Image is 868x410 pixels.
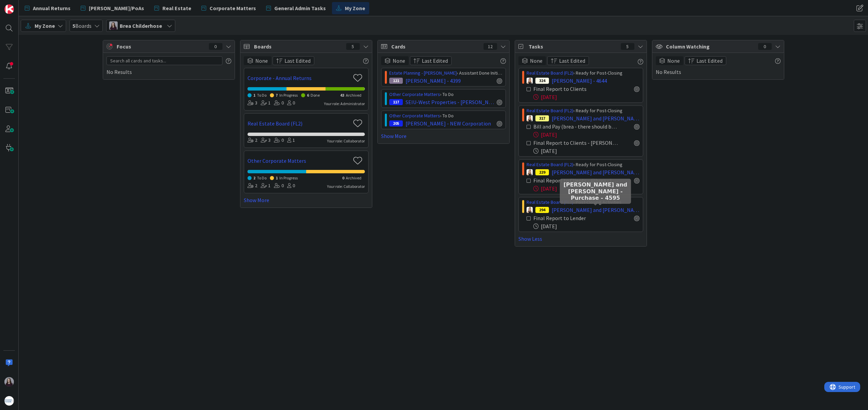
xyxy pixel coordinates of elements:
a: Other Corporate Matters [389,91,440,97]
span: Focus [117,42,203,51]
span: Tasks [529,42,617,51]
a: Corporate - Annual Returns [248,74,350,82]
div: Final Report to Clients - @brea - I drafted the report. It just needs to be assembled and emailed... [533,176,619,184]
img: avatar [4,396,14,406]
button: Last Edited [685,56,726,65]
span: Support [14,1,31,9]
span: 1 [253,93,255,98]
a: Annual Returns [21,2,75,14]
div: Your role: Administrator [324,101,365,107]
div: 0 [274,99,284,107]
a: Real Estate Board (FL2) [248,119,350,128]
span: My Zone [345,4,365,12]
button: Last Edited [410,56,452,65]
input: Search all cards and tasks... [106,56,222,65]
div: 117 [389,99,403,105]
img: DB [527,207,533,213]
span: [PERSON_NAME] and [PERSON_NAME] - Purchase - 4595 [552,206,639,214]
span: [PERSON_NAME] and [PERSON_NAME] - 4511 [552,168,639,176]
img: Visit kanbanzone.com [4,4,14,14]
img: DB [527,115,533,121]
div: [DATE] [533,147,639,155]
div: › Ready for Post-Closing [527,70,639,77]
span: 1 [276,175,278,180]
span: My Zone [35,22,55,30]
a: My Zone [332,2,369,14]
a: [PERSON_NAME]/PoAs [77,2,148,14]
div: 5 [346,43,360,50]
div: Your role: Collaborator [327,183,365,190]
div: 3 [248,99,257,107]
span: [PERSON_NAME] - 4644 [552,77,607,85]
a: Corporate Matters [197,2,260,14]
button: Last Edited [547,56,589,65]
div: Your role: Collaborator [327,138,365,144]
span: SEIU-West Properties - [PERSON_NAME] [406,98,494,106]
a: Other Corporate Matters [248,157,350,165]
div: › Post-Closing Activities [527,199,639,206]
div: 2 [248,137,257,144]
div: 0 [758,43,772,50]
span: Archived [346,175,361,180]
a: Real Estate Board (FL2) [527,70,573,76]
div: 317 [535,115,549,121]
span: [PERSON_NAME] and [PERSON_NAME] - Purchase - 4633 [552,114,639,122]
span: None [530,57,542,65]
div: 0 [287,182,295,190]
span: [PERSON_NAME] - NEW Corporation [406,119,491,128]
div: 1 [261,182,271,190]
a: Real Estate Board (FL2) [527,161,573,168]
span: Last Edited [696,57,723,65]
span: 6 [307,93,309,98]
span: Boards [254,42,343,51]
img: DB [527,169,533,175]
span: [PERSON_NAME]/PoAs [89,4,144,12]
span: Archived [346,93,361,98]
div: 324 [535,78,549,84]
div: Final Report to Clients [533,85,608,93]
h5: [PERSON_NAME] and [PERSON_NAME] - Purchase - 4595 [563,181,628,201]
span: To Do [257,175,267,180]
div: 1 [261,99,271,107]
div: › Ready for Post-Closing [527,161,639,168]
div: 0 [287,99,295,107]
div: › To Do [389,91,502,98]
div: 294 [535,207,549,213]
div: 205 [389,120,403,126]
div: 0 [274,182,284,190]
div: › Assistant Done Initial Prep + Waiting for Lawyer to Review [389,70,502,77]
span: Column Watching [666,42,755,51]
span: 2 [253,175,255,180]
span: None [667,57,680,65]
div: 2 [248,182,257,190]
span: General Admin Tasks [274,4,326,12]
span: Boards [73,22,92,30]
img: BC [109,21,118,30]
div: 0 [274,137,284,144]
a: Other Corporate Matters [389,113,440,119]
span: To Do [257,93,267,98]
b: 5 [73,22,75,29]
span: In Progress [279,93,298,98]
div: 12 [484,43,497,50]
span: Annual Returns [33,4,71,12]
div: No Results [656,56,781,76]
div: Bill and Pay (brea - there should be a small outstanding balance owing as possession was changed ... [533,122,619,131]
a: Real Estate [150,2,195,14]
span: None [255,57,268,65]
div: 229 [535,169,549,175]
img: DB [527,78,533,84]
div: › Ready for Post-Closing [527,107,639,114]
button: Last Edited [273,56,314,65]
span: Cards [391,42,480,51]
a: Estate Planning - [PERSON_NAME] [389,70,457,76]
span: Last Edited [559,57,585,65]
span: Last Edited [422,57,448,65]
div: 0 [209,43,222,50]
span: Brea Childerhose [120,22,162,30]
a: Real Estate Board (FL2) [527,108,573,114]
div: 5 [621,43,634,50]
span: Real Estate [162,4,191,12]
div: [DATE] [533,131,639,139]
a: Show More [381,132,506,140]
